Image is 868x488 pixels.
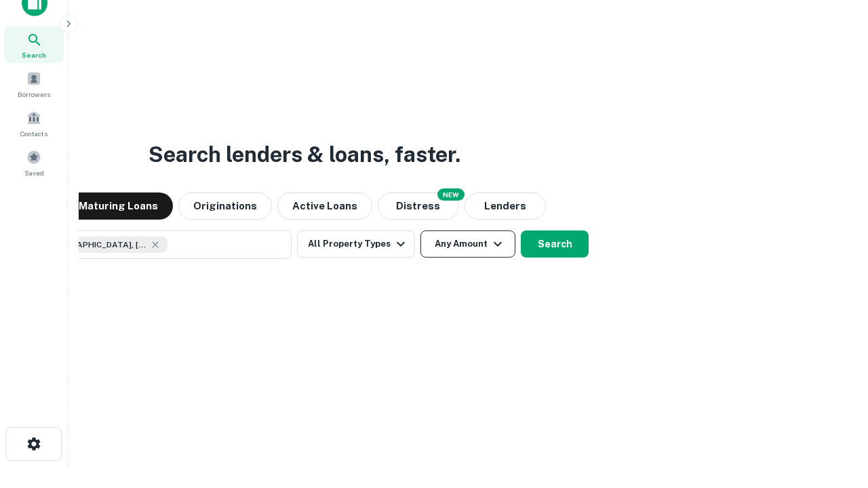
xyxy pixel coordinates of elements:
button: Active Loans [277,192,372,220]
a: Search [4,26,64,63]
button: Search distressed loans with lien and other non-mortgage details. [378,192,459,220]
button: Maturing Loans [64,192,173,220]
iframe: Chat Widget [800,380,868,445]
button: [GEOGRAPHIC_DATA], [GEOGRAPHIC_DATA], [GEOGRAPHIC_DATA] [20,230,292,259]
a: Borrowers [4,66,64,102]
button: Search [521,230,589,258]
span: [GEOGRAPHIC_DATA], [GEOGRAPHIC_DATA], [GEOGRAPHIC_DATA] [45,239,147,251]
button: Lenders [465,192,546,220]
a: Saved [4,144,64,181]
span: Contacts [20,128,47,139]
div: NEW [437,188,465,201]
span: Search [22,49,46,60]
button: Originations [178,192,272,220]
a: Contacts [4,105,64,142]
button: All Property Types [297,230,415,258]
span: Saved [24,167,44,178]
h3: Search lenders & loans, faster. [149,138,460,171]
button: Any Amount [420,230,515,258]
span: Borrowers [18,89,50,100]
